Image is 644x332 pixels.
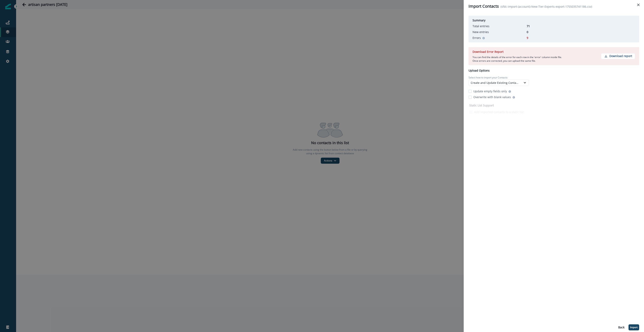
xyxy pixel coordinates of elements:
p: Upload Options [469,68,490,73]
button: Import [629,324,639,330]
p: 9 [527,36,547,40]
p: Import [630,326,638,329]
button: Back [616,324,627,330]
p: Update empty fields only [473,89,507,93]
p: (sfdc-import-(account)-New-Tier-Experts-export-1755035741186.csv) [501,4,592,9]
p: Download Error Report [473,50,563,54]
p: Errors [473,36,481,40]
button: Download report [601,53,635,59]
div: Create and Update Existing Contacts [471,81,519,85]
p: Import Contacts [469,3,499,9]
p: Download report [609,54,632,58]
p: New entries [473,30,489,34]
p: Overwrite with blank values [473,95,511,99]
p: Add Imported contacts to a static list [474,110,524,114]
p: 0 [527,30,547,34]
p: You can find the details of the error for each row in the 'error' column inside file. Once errors... [473,55,563,63]
p: Static List Support [469,103,494,107]
p: 71 [527,24,547,28]
button: Close [635,2,642,8]
p: Back [618,326,624,329]
p: Select how to import your Contacts [469,76,529,79]
p: Summary [473,18,485,22]
p: Total entries [473,24,489,28]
